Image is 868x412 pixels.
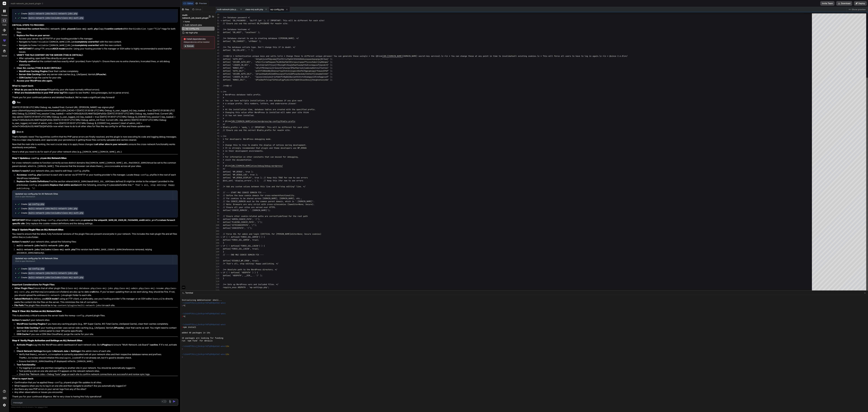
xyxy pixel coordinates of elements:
code: DB_PASSWORD [124,219,138,222]
div: 61 [216,108,219,111]
label: threads [1,14,7,17]
span: * You can have multiple installations in one data [223,99,278,102]
span: Show preview [852,8,866,11]
div: 82 [216,170,219,173]
code: [DOMAIN_NAME] [82,151,99,153]
span: /** Database hostname */ [223,28,250,31]
span: @ini_set( 'display_errors', 1 ); // Keep this 1 [223,179,279,182]
div: 98 [216,218,219,221]
strong: Step 1: Update on ALL Network Sites [12,157,67,159]
label: prem [2,44,6,47]
li: Clear any server-side caches (e.g., LiteSpeed, Varnish, ). [19,73,178,76]
span: define( 'AUTH_SALT', 'pn2lfl58kkm8bj0nmzxar [223,70,279,72]
p: When copying the content, make sure you . Only replace the cookie-related definitions and the deb... [12,219,178,225]
code: DB_USER [114,219,123,222]
strong: ASCII mode [53,47,65,50]
div: Click to collapse the range. [220,135,223,138]
span: rect $table_prefix for *each* site. [251,129,291,131]
span: [DOMAIN_NAME] secret-key service}.\n *\n * You ca [403,55,458,57]
span: define('SITECOOKIEPATH', '/'); [223,224,257,226]
li: Purge the cache for your site. [19,76,178,79]
strong: Clear ALL caches (THIS IS ALSO CRITICAL): [17,67,62,69]
span: used for debugging, [277,156,299,158]
span: *\n * Change these to different unique phrases! Y [279,55,335,57]
span: define( 'WP_DEBUG', true ); [223,170,253,173]
div: 101 [216,227,219,230]
em: latest [28,91,34,94]
button: Execute [184,44,194,48]
code: wp-config.php [25,184,42,186]
code: [DOMAIN_NAME] [99,151,116,153]
div: 83 [216,173,219,176]
span: /** Database charset to use in creating database t [223,37,279,40]
span: , [DOMAIN_NAME], etc., [277,197,302,200]
div: 80 [216,164,219,167]
span: ou can generate these using\n * the {@link [335,55,382,57]
span: [URL][DOMAIN_NAME] [231,164,251,167]
span: − [864,291,866,294]
span: /**#@+\n * Authentication unique keys and salts.\n [223,55,279,57]
code: [DOMAIN_NAME] [89,162,106,164]
div: 48 [216,69,219,72]
p: For of your network sites, you need to edit its file. [12,169,178,173]
div: 75 [216,150,219,152]
div: 95 [216,209,219,212]
strong: each [23,169,28,172]
img: attachment [168,400,172,403]
span: define( 'SECURE_AUTH_SALT', 'jdrqc6hkp8jw5ckm83hou [223,73,279,75]
span: n change these at any point in time to invalidate [458,55,513,57]
div: 94 [216,206,219,209]
div: Create [21,203,45,206]
code: wp-config.php [70,170,86,172]
span: define( 'LOGGED_IN_SALT', 'lpuuscinmsoyws2rjofdd [223,76,279,78]
strong: Replace the Cookie Definitions: [17,180,49,183]
strong: What do you see in the browser? [14,88,48,91]
span: $table_prefix = 'wpdq_'; // IMPORTANT: This will b [223,126,279,128]
p: That's fantastic news! The log entries confirm that the PHP parse errors are finally resolved, an... [12,135,178,142]
div: Github [191,8,203,11]
strong: Server-Side Caching: [19,73,41,76]
code: MNJ Debug [86,92,97,94]
div: 84 [216,176,219,179]
span: f in doubt. */ [279,46,295,48]
span: RUE for now to see errors [279,176,308,179]
div: 102 [216,230,219,233]
button: Updated wp-config.php for All Network SitesClick to open Workbench [12,255,173,264]
strong: Replace that entire section [50,184,78,186]
div: 38 [216,40,219,43]
code: <?php [91,60,97,63]
span: * visit the documentation. [223,159,252,161]
strong: Action: [12,169,20,172]
span: define('ADMIN_COOKIE_PATH', '/'); [223,218,260,220]
div: 54 [216,87,219,90]
div: 88 [216,188,219,191]
code: multi-network-jobs/includes/class-mnj-auth.php [28,211,84,215]
div: 44 [216,58,219,61]
span: wp-login.php [185,31,198,34]
code: wp-config.php [24,174,41,176]
em: before [117,184,124,186]
code: multi-network-jobs/includes/class-mnj-auth.php [28,16,84,20]
div: 47 [216,67,219,69]
span: // Ensure other cookie-related paths are correctly [223,215,279,217]
div: 63 [216,114,219,117]
span: /** Database password */ [223,16,250,19]
p: Now that the main site is working, the next crucial step is to apply these changes to to ensure t... [12,143,178,149]
p: [[DATE] 01:30:06 UTC] MNJ Debug: wp_loaded fired. Current URL: /[PERSON_NAME]-wp-signon.php?pass=... [12,106,178,128]
div: 74 [216,147,219,150]
span: * a unique prefix. Only numbers, letters, and und [223,102,278,105]
div: 100 [216,224,219,227]
em: every [105,233,111,235]
code: ?> [99,60,101,63]
div: 45 [216,61,219,64]
span: // Note: Browsers are very strict with cross-site [223,203,278,206]
div: 68 [216,129,219,132]
li: Connect to each site's server via SFTP/FTP or your hosting provider's file manager. Locate the fi... [14,173,178,180]
span: for now to see errors [279,179,303,182]
code: wp-config.php [44,219,60,222]
code: /home/reliable/[DOMAIN_NAME][URL] [30,44,72,47]
div: 87 [216,185,219,188]
strong: Replace the files on your server: [17,34,50,37]
div: 86 [216,182,219,185]
code: COOKIE_DOMAIN [72,180,89,183]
